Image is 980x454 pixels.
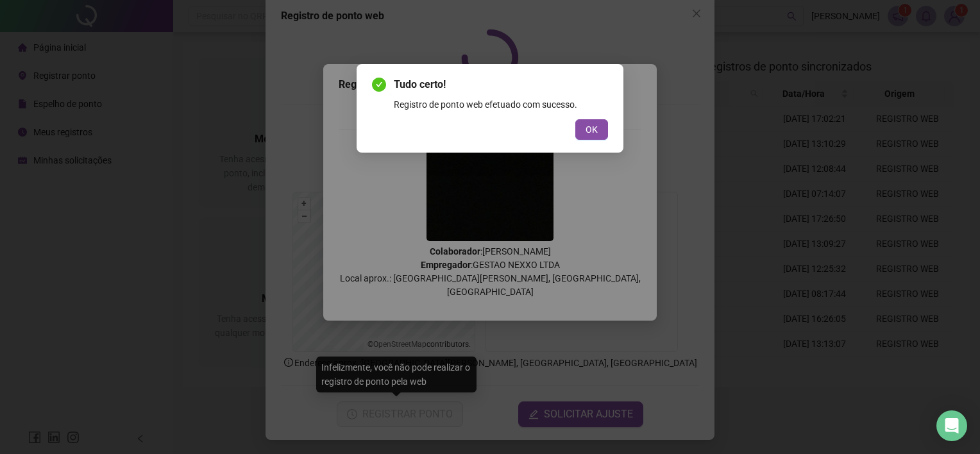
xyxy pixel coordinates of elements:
span: OK [586,122,598,137]
span: check-circle [372,78,386,92]
span: Tudo certo! [394,77,608,92]
button: OK [575,119,608,140]
div: Registro de ponto web efetuado com sucesso. [394,97,608,112]
div: Open Intercom Messenger [936,410,967,441]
